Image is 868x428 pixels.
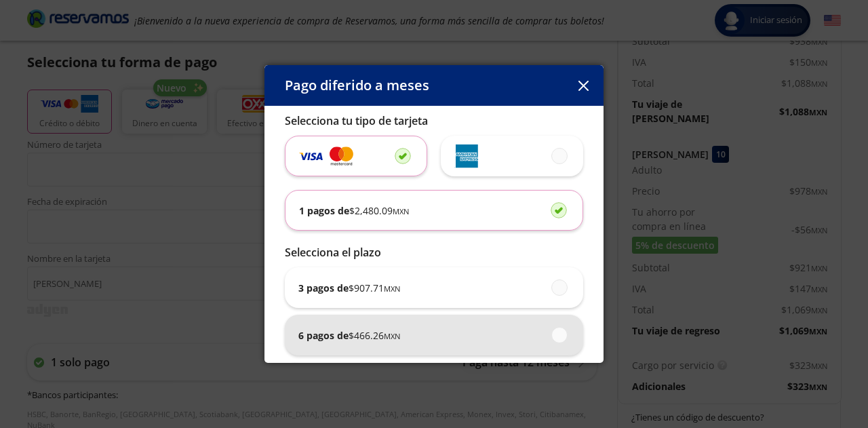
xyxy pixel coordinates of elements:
p: Selecciona el plazo [285,244,583,260]
small: MXN [384,331,400,341]
span: $ 2,480.09 [349,203,409,218]
span: $ 907.71 [349,281,400,295]
p: Pago diferido a meses [285,75,429,96]
p: 6 pagos de [298,328,400,343]
small: MXN [393,206,409,216]
p: Selecciona tu tipo de tarjeta [285,113,583,129]
img: svg+xml;base64,PD94bWwgdmVyc2lvbj0iMS4wIiBlbmNvZGluZz0iVVRGLTgiIHN0YW5kYWxvbmU9Im5vIj8+Cjxzdmcgd2... [454,144,478,168]
img: svg+xml;base64,PD94bWwgdmVyc2lvbj0iMS4wIiBlbmNvZGluZz0iVVRGLTgiIHN0YW5kYWxvbmU9Im5vIj8+Cjxzdmcgd2... [299,149,323,164]
p: 1 pagos de [299,203,409,218]
span: $ 466.26 [349,328,400,343]
img: svg+xml;base64,PD94bWwgdmVyc2lvbj0iMS4wIiBlbmNvZGluZz0iVVRGLTgiIHN0YW5kYWxvbmU9Im5vIj8+Cjxzdmcgd2... [330,145,353,167]
p: 3 pagos de [298,281,400,295]
small: MXN [384,284,400,294]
